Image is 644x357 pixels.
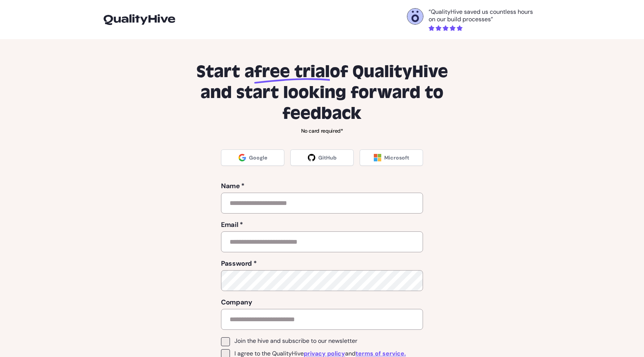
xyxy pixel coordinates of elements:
label: Email * [221,219,423,230]
a: GitHub [290,149,354,166]
span: GitHub [318,154,337,161]
img: Otelli Design [407,9,423,24]
span: of QualityHive and start looking forward to feedback [201,61,448,124]
p: No card required* [185,127,459,135]
label: Password * [221,258,423,269]
label: Name * [221,181,423,191]
img: logo-icon [104,14,175,25]
a: Google [221,149,284,166]
span: Google [249,154,267,161]
p: “QualityHive saved us countless hours on our build processes” [429,8,540,23]
span: Start a [196,61,254,82]
a: Microsoft [360,149,423,166]
span: Microsoft [384,154,409,161]
label: Company [221,297,423,307]
span: Join the hive and subscribe to our newsletter [234,337,357,345]
span: free trial [254,61,330,82]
